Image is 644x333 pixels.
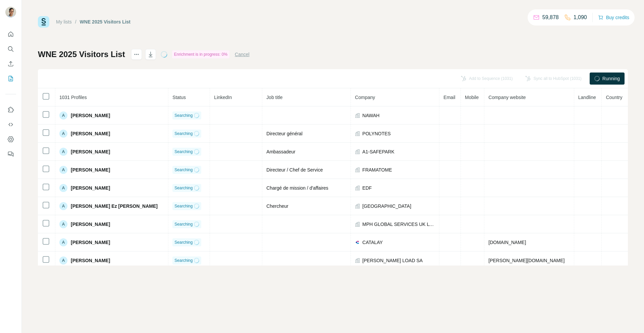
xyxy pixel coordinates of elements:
[5,104,16,116] button: Use Surfe on LinkedIn
[362,203,411,209] span: [GEOGRAPHIC_DATA]
[71,221,110,228] span: [PERSON_NAME]
[59,238,67,246] div: A
[59,95,87,100] span: 1031 Profiles
[174,221,193,227] span: Searching
[71,112,110,119] span: [PERSON_NAME]
[488,95,526,100] span: Company website
[362,166,392,173] span: FRAMATOME
[80,18,130,25] div: WNE 2025 Visitors List
[488,240,526,245] span: [DOMAIN_NAME]
[465,95,479,100] span: Mobile
[5,133,16,145] button: Dashboard
[214,95,232,100] span: LinkedIn
[71,166,110,173] span: [PERSON_NAME]
[71,257,110,264] span: [PERSON_NAME]
[59,148,67,156] div: A
[174,185,193,191] span: Searching
[174,203,193,209] span: Searching
[59,220,67,228] div: A
[38,49,125,60] h1: WNE 2025 Visitors List
[59,166,67,174] div: A
[56,19,72,25] a: My lists
[174,239,193,245] span: Searching
[266,95,282,100] span: Job title
[362,130,391,137] span: POLYNOTES
[266,167,323,173] span: Directeur / Chef de Service
[5,73,16,85] button: My lists
[5,7,16,17] img: Avatar
[174,167,193,173] span: Searching
[602,75,620,82] span: Running
[131,49,142,60] button: actions
[578,95,596,100] span: Landline
[174,257,193,264] span: Searching
[59,130,67,138] div: A
[59,202,67,210] div: A
[266,185,328,191] span: Chargé de mission / d'affaires
[172,95,186,100] span: Status
[172,50,229,58] div: Enrichment is in progress: 0%
[59,111,67,120] div: A
[38,16,49,28] img: Surfe Logo
[5,43,16,55] button: Search
[174,131,193,137] span: Searching
[574,13,587,21] p: 1,090
[71,185,110,191] span: [PERSON_NAME]
[362,257,423,264] span: [PERSON_NAME] LOAD SA
[5,118,16,131] button: Use Surfe API
[362,112,379,119] span: NAWAH
[5,28,16,40] button: Quick start
[71,239,110,246] span: [PERSON_NAME]
[75,18,76,25] li: /
[71,130,110,137] span: [PERSON_NAME]
[355,95,375,100] span: Company
[5,58,16,70] button: Enrich CSV
[443,95,455,100] span: Email
[71,203,158,209] span: [PERSON_NAME] Ez [PERSON_NAME]
[266,203,288,209] span: Chercheur
[266,131,302,136] span: Directeur général
[266,149,295,154] span: Ambassadeur
[5,148,16,160] button: Feedback
[542,13,559,21] p: 59,878
[59,256,67,265] div: A
[362,148,394,155] span: A1-SAFEPARK
[174,149,193,155] span: Searching
[362,185,372,191] span: EDF
[598,13,629,22] button: Buy credits
[71,148,110,155] span: [PERSON_NAME]
[59,184,67,192] div: A
[606,95,622,100] span: Country
[362,221,435,228] span: MPH GLOBAL SERVICES UK LTD
[362,239,383,246] span: CATALAY
[488,258,565,263] span: [PERSON_NAME][DOMAIN_NAME]
[355,240,360,245] img: company-logo
[235,51,250,58] button: Cancel
[174,112,193,118] span: Searching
